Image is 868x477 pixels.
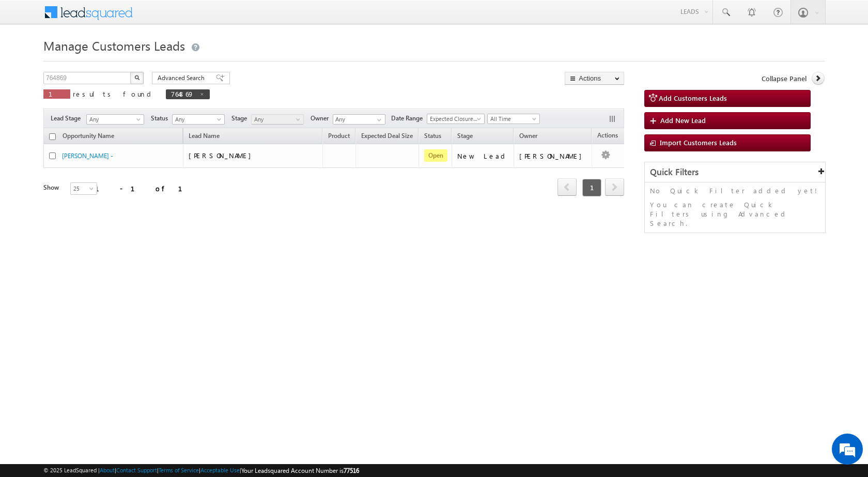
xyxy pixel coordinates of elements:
[63,132,114,140] span: Opportunity Name
[71,184,98,193] span: 25
[70,182,97,195] a: 25
[333,114,385,125] input: Type to Search
[659,94,727,102] span: Add Customers Leads
[62,152,113,160] a: [PERSON_NAME] -
[605,178,624,196] span: next
[87,115,141,124] span: Any
[488,114,537,124] span: All Time
[419,130,446,144] a: Status
[427,114,481,124] span: Expected Closure Date
[252,115,301,124] span: Any
[173,115,222,124] span: Any
[356,130,418,144] a: Expected Deal Size
[557,178,577,196] span: prev
[762,74,807,83] span: Collapse Panel
[457,132,473,140] span: Stage
[565,72,624,85] button: Actions
[344,467,359,474] span: 77516
[231,114,251,123] span: Stage
[151,114,172,123] span: Status
[311,114,333,123] span: Owner
[159,467,199,473] a: Terms of Service
[650,186,820,195] p: No Quick Filter added yet!
[43,466,359,475] span: © 2025 LeadSquared | | | | |
[361,132,413,140] span: Expected Deal Size
[51,114,85,123] span: Lead Stage
[100,467,115,473] a: About
[645,162,825,182] div: Quick Filters
[183,130,225,144] span: Lead Name
[519,151,587,161] div: [PERSON_NAME]
[457,151,509,161] div: New Lead
[43,183,62,192] div: Show
[200,467,240,473] a: Acceptable Use
[582,179,601,196] span: 1
[371,115,384,125] a: Show All Items
[171,89,194,98] span: 764869
[241,467,359,474] span: Your Leadsquared Account Number is
[557,179,577,196] a: prev
[605,179,624,196] a: next
[95,182,195,194] div: 1 - 1 of 1
[519,132,537,140] span: Owner
[328,132,350,140] span: Product
[424,149,447,162] span: Open
[452,130,478,144] a: Stage
[43,37,185,54] span: Manage Customers Leads
[73,89,155,98] span: results found
[134,75,139,80] img: Search
[49,89,65,98] span: 1
[391,114,427,123] span: Date Range
[251,114,304,125] a: Any
[57,130,119,144] a: Opportunity Name
[650,200,820,228] p: You can create Quick Filters using Advanced Search.
[86,114,144,125] a: Any
[116,467,157,473] a: Contact Support
[487,114,540,124] a: All Time
[49,133,56,140] input: Check all records
[158,73,208,83] span: Advanced Search
[189,151,256,160] span: [PERSON_NAME]
[592,130,623,143] span: Actions
[427,114,485,124] a: Expected Closure Date
[660,138,737,147] span: Import Customers Leads
[660,116,706,125] span: Add New Lead
[172,114,225,125] a: Any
